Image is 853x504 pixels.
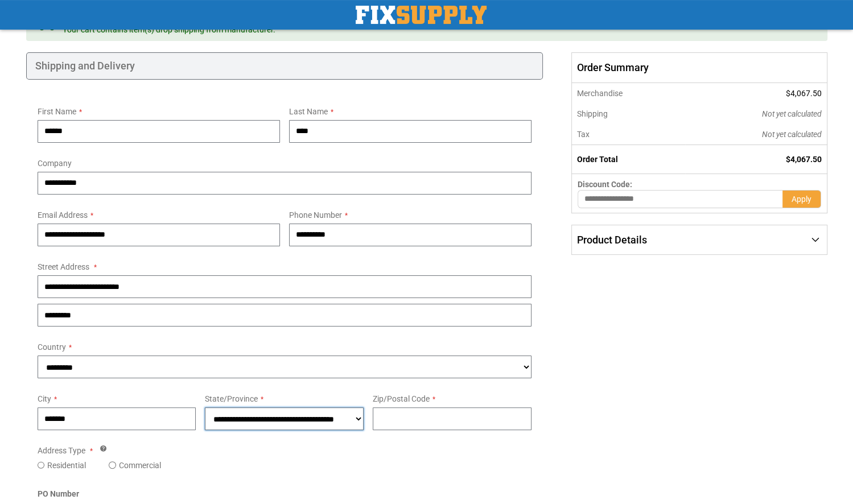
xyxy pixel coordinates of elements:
[47,460,86,471] label: Residential
[762,130,822,139] span: Not yet calculated
[38,159,72,168] span: Company
[577,155,618,164] strong: Order Total
[577,109,608,118] span: Shipping
[38,107,76,116] span: First Name
[205,394,258,403] span: State/Province
[578,180,632,189] span: Discount Code:
[289,210,342,220] span: Phone Number
[119,460,161,471] label: Commercial
[571,52,827,83] span: Order Summary
[786,155,822,164] span: $4,067.50
[373,394,430,403] span: Zip/Postal Code
[38,210,88,220] span: Email Address
[289,107,328,116] span: Last Name
[786,89,822,98] span: $4,067.50
[63,24,322,35] span: Your cart contains item(s) drop shipping from manufacturer.
[356,6,487,24] a: store logo
[38,262,89,271] span: Street Address
[572,83,685,104] th: Merchandise
[38,446,85,455] span: Address Type
[572,124,685,145] th: Tax
[577,234,647,246] span: Product Details
[782,190,821,208] button: Apply
[38,394,51,403] span: City
[38,342,66,352] span: Country
[356,6,487,24] img: Fix Industrial Supply
[26,52,543,80] div: Shipping and Delivery
[762,109,822,118] span: Not yet calculated
[792,195,811,204] span: Apply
